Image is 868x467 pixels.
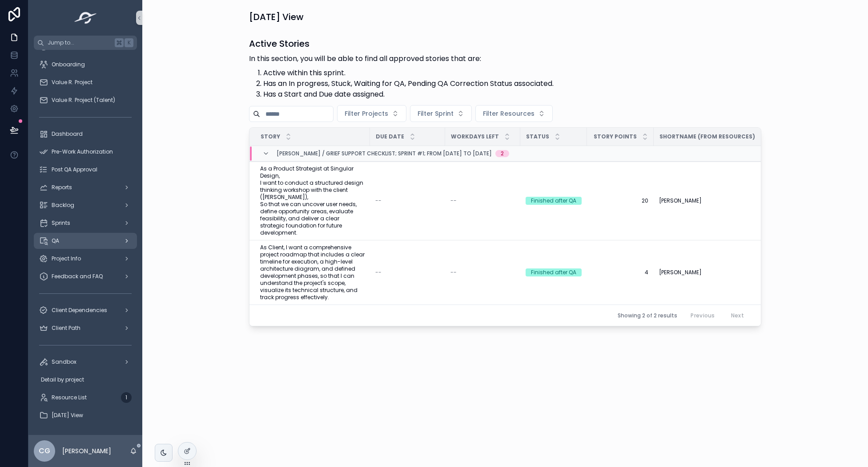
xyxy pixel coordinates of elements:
li: Has a Start and Due date assigned. [263,89,554,100]
span: Feedback and FAQ [52,273,103,280]
a: -- [375,269,440,276]
h1: [DATE] View [249,11,304,23]
a: Backlog [34,197,137,213]
a: Sprints [34,215,137,231]
p: [PERSON_NAME] [62,447,111,455]
span: Workdays Left [451,133,499,140]
div: Finished after QA [531,268,576,276]
span: Cg [39,446,50,456]
a: -- [375,197,440,204]
span: QA [52,237,59,244]
span: Backlog [52,202,74,209]
a: Feedback and FAQ [34,268,137,284]
a: Resource List1 [34,390,137,406]
a: Project Info [34,251,137,267]
span: Client Path [52,325,80,332]
a: Onboarding [34,57,137,73]
span: Value R. Project [52,79,92,86]
a: 20 [592,197,648,204]
span: Sandbox [52,358,76,365]
button: Select Button [410,105,472,122]
span: Showing 2 of 2 results [618,312,677,319]
div: scrollable content [28,50,142,435]
a: Dashboard [34,126,137,142]
div: 2 [501,150,504,157]
span: Post QA Approval [52,166,97,173]
a: -- [450,197,515,204]
span: Reports [52,184,72,191]
a: Client Path [34,320,137,336]
a: Finished after QA [526,197,582,205]
a: [PERSON_NAME] [659,197,767,204]
a: Pre-Work Authorization [34,144,137,160]
span: Story [261,133,280,140]
span: Sprints [52,219,70,227]
span: Resource List [52,394,87,401]
span: K [125,39,133,46]
a: Post QA Approval [34,162,137,178]
a: Client Dependencies [34,302,137,318]
img: App logo [72,11,100,25]
button: Select Button [475,105,553,122]
span: Shortname (from Resources) [659,133,755,140]
span: Jump to... [48,39,111,46]
span: Status [526,133,549,140]
h1: Active Stories [249,37,554,50]
span: Filter Resources [483,109,534,118]
span: [PERSON_NAME] [659,269,702,276]
span: -- [375,269,382,276]
p: In this section, you will be able to find all approved stories that are: [249,53,554,64]
a: Finished after QA [526,268,582,276]
span: [PERSON_NAME] [659,197,702,204]
a: As a Product Strategist at Singular Design, I want to conduct a structured design thinking worksh... [260,165,365,236]
li: Has an In progress, Stuck, Waiting for QA, Pending QA Correction Status associated. [263,78,554,89]
span: Pre-Work Authorization [52,148,113,155]
span: [PERSON_NAME] / Grief Support Checklist; Sprint #1; From [DATE] to [DATE] [277,150,492,157]
a: Reports [34,179,137,195]
a: -- [450,269,515,276]
a: Detail by project [34,372,137,388]
span: -- [450,269,457,276]
span: Due Date [376,133,404,140]
span: -- [375,197,382,204]
span: -- [450,197,457,204]
span: Filter Projects [345,109,388,118]
li: Active within this sprint. [263,68,554,78]
span: Value R. Project (Talent) [52,97,115,104]
span: Onboarding [52,61,85,68]
div: Finished after QA [531,197,576,205]
button: Select Button [337,105,406,122]
button: Jump to...K [34,36,137,50]
span: Story Points [594,133,637,140]
a: [DATE] View [34,407,137,423]
span: Dashboard [52,130,83,138]
a: Value R. Project [34,74,137,90]
a: QA [34,233,137,249]
span: Project Info [52,255,81,262]
span: [DATE] View [52,412,83,419]
span: Client Dependencies [52,307,107,314]
span: Filter Sprint [418,109,454,118]
a: 4 [592,269,648,276]
span: Detail by project [41,376,84,383]
a: Value R. Project (Talent) [34,92,137,108]
a: Sandbox [34,354,137,370]
div: 1 [121,392,132,403]
a: As Client, I want a comprehensive project roadmap that includes a clear timeline for execution, a... [260,244,365,301]
a: [PERSON_NAME] [659,269,767,276]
